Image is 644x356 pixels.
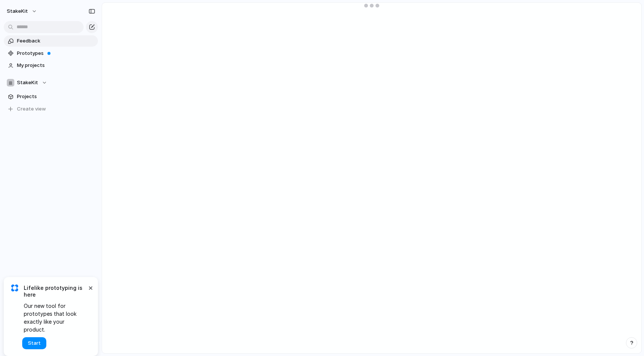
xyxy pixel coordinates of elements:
[17,37,95,45] span: Feedback
[86,283,95,292] button: Dismiss
[28,339,41,347] span: Start
[4,35,98,47] a: Feedback
[3,5,41,17] button: StakeKit
[17,79,38,86] span: StakeKit
[22,337,46,349] button: Start
[4,48,98,59] a: Prototypes
[17,50,95,57] span: Prototypes
[4,103,98,115] button: Create view
[17,93,95,100] span: Projects
[7,8,28,15] span: StakeKit
[24,285,87,298] span: Lifelike prototyping is here
[4,60,98,71] a: My projects
[4,77,98,88] button: StakeKit
[4,91,98,102] a: Projects
[17,62,95,69] span: My projects
[24,302,87,333] span: Our new tool for prototypes that look exactly like your product.
[17,105,46,113] span: Create view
